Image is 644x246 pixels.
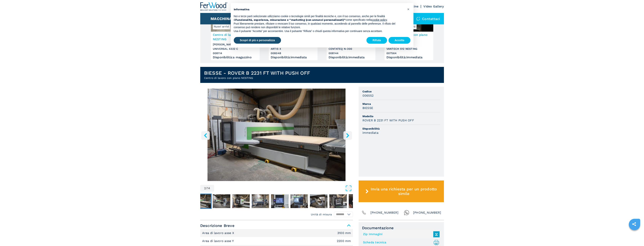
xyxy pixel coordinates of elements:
[629,219,639,229] a: sharethis
[290,194,308,208] img: 95b86bbbb61c6aeb7463b11398f7199f
[362,93,374,98] h3: 006552
[329,194,347,208] img: 86f973e28207171961f68b9d643b573b
[211,3,260,60] a: Centro di lavoro con piano NESTING MORBIDELLI UNIVERSAL 4322 CNuovi arriviCentro di lavoro con pi...
[389,37,410,44] button: Accetta
[213,194,230,208] img: 0a004828b1ad5bdfbc1a28ed3caa5662
[201,131,210,140] button: left-button
[370,187,437,196] span: Invia una richiesta per un prodotto simile
[413,13,444,24] div: Contattaci
[270,194,289,209] button: Go to Slide 6
[234,22,404,29] p: Puoi liberamente prestare, rifiutare o revocare il tuo consenso, in qualsiasi momento, accedendo ...
[211,16,236,21] button: Macchinari
[251,194,269,208] img: a6bf234d279368397c62c843d4781a8e
[416,17,420,21] img: Contattaci
[202,239,235,243] p: Area di lavoro asse Y
[370,210,399,215] span: [PHONE_NUMBER]
[234,29,404,33] p: Usa il pulsante “Accetta” per acconsentire. Usa il pulsante “Rifiuta” o chiudi questa informativa...
[192,194,345,209] nav: Thumbnail Navigation
[290,194,309,209] button: Go to Slide 7
[362,106,373,110] h3: BIESSE
[236,18,346,21] strong: funzionalità, esperienza, misurazione e “marketing (con annunci personalizzati)”
[362,90,440,93] span: Codice
[359,180,444,202] button: Invia una richiesta per un prodotto simile
[251,194,270,209] button: Go to Slide 5
[413,210,441,215] span: [PHONE_NUMBER]
[232,194,250,208] img: 386835d701cb5eb8a7aad4cbddd31323
[231,194,250,209] button: Go to Slide 4
[363,231,438,237] a: Zip Immagini
[309,194,328,209] button: Go to Slide 8
[310,194,327,208] img: 3700970ece5ab2df711c1d707c0c1826
[362,102,440,106] span: Marca
[204,76,310,80] h2: Centro di lavoro con piano NESTING
[200,89,353,181] div: Go to Slide 2
[348,194,367,209] button: Go to Slide 10
[343,131,352,140] button: right-button
[212,194,231,209] button: Go to Slide 3
[404,210,409,215] img: Whatsapp
[213,42,258,55] h3: [PERSON_NAME] UNIVERSAL 4322 C 008114
[362,118,414,123] h3: ROVER B 2231 FT WITH PUSH OFF
[337,232,351,235] em: 3100 mm
[271,56,316,58] div: Disponibilità : immediata
[234,37,281,44] button: Scopri di più e personalizza
[386,56,431,58] div: Disponibilità : immediata
[362,127,440,131] span: Disponibilità
[362,226,441,230] span: Documentazione
[204,187,206,190] span: 2
[366,37,387,44] button: Rifiuta
[193,194,211,208] img: 2e3b93006869e0e00a325cdc12d5ab83
[363,239,438,246] a: Scheda tecnica
[206,187,207,190] span: /
[407,7,409,11] span: ×
[405,6,412,12] button: Chiudi questa informativa
[423,5,444,8] a: Video Gallery
[337,240,351,243] em: 2200 mm
[200,89,353,181] img: Centro di lavoro con piano NESTING BIESSE ROVER B 2231 FT WITH PUSH OFF
[311,212,332,216] em: Unità di misura
[329,56,373,58] div: Disponibilità : immediata
[361,210,367,215] img: Phone
[207,187,210,190] span: 14
[200,2,228,11] img: Ferwood
[271,194,288,208] img: f17166c51b76b62c8cbf51778fd9d7f7
[213,33,258,41] h3: Centro di lavoro con piano NESTING
[349,194,366,208] img: 3c32dc32421d39b9b1f668a6f145bb76
[204,70,310,76] h1: BIESSE - ROVER B 2231 FT WITH PUSH OFF
[234,8,404,11] h2: Informativa
[202,231,235,235] p: Area di lavoro asse X
[200,222,353,229] span: Descrizione Breve
[362,114,440,118] span: Modello
[234,14,404,22] p: Noi e terze parti selezionate utilizziamo cookie o tecnologie simili per finalità tecniche e, con...
[372,18,387,21] a: cookie policy
[192,194,211,209] button: Go to Slide 2
[362,131,378,135] h3: immediata
[328,194,347,209] button: Go to Slide 9
[628,229,641,243] iframe: Chat
[213,24,230,29] span: Nuovi arrivi
[213,56,258,58] div: Disponibilità : a magazzino
[215,185,352,192] button: Open Fullscreen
